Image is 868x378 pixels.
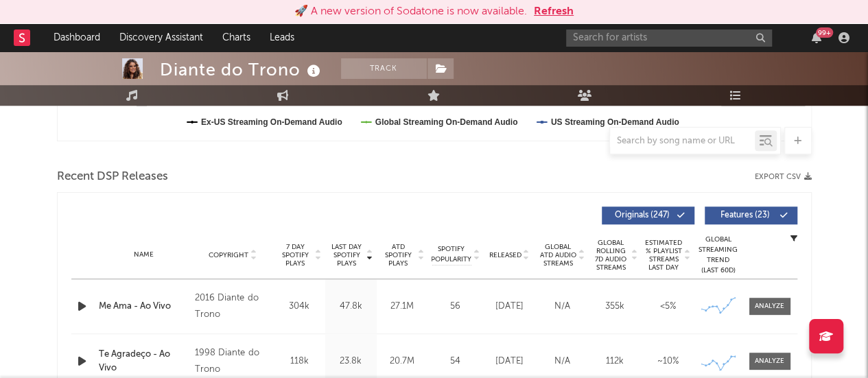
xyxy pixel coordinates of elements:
div: <5% [645,300,691,314]
input: Search by song name or URL [610,136,755,147]
span: Recent DSP Releases [57,169,168,185]
div: [DATE] [486,355,532,368]
div: Name [99,250,189,260]
div: 56 [432,300,480,314]
div: 355k [592,300,638,314]
button: Refresh [534,3,574,20]
div: 54 [432,355,480,368]
div: Diante do Trono [160,58,324,81]
div: 99 + [816,27,833,38]
span: ATD Spotify Plays [380,243,417,268]
button: 99+ [812,32,821,43]
span: Copyright [209,251,248,259]
span: Originals ( 247 ) [611,211,674,220]
div: Global Streaming Trend (Last 60D) [698,235,739,276]
span: Features ( 23 ) [714,211,777,220]
button: Originals(247) [602,206,694,224]
div: 20.7M [380,355,425,368]
div: N/A [539,300,585,314]
a: Leads [260,24,304,51]
div: 112k [592,355,638,368]
button: Export CSV [755,173,812,181]
div: 2016 Diante do Trono [195,290,270,323]
div: 47.8k [329,300,373,314]
div: 118k [277,355,322,368]
a: Dashboard [44,24,110,51]
button: Track [341,58,427,79]
span: Global ATD Audio Streams [539,243,577,268]
div: ~ 10 % [645,355,691,368]
text: US Streaming On-Demand Audio [550,117,679,127]
span: Last Day Spotify Plays [329,243,365,268]
input: Search for artists [566,29,772,47]
div: 27.1M [380,300,425,314]
span: Released [489,251,521,259]
div: [DATE] [486,300,532,314]
span: Spotify Popularity [431,244,471,265]
div: 23.8k [329,355,373,368]
a: Me Ama - Ao Vivo [99,300,189,314]
a: Charts [213,24,260,51]
span: Estimated % Playlist Streams Last Day [645,239,683,272]
div: N/A [539,355,585,368]
button: Features(23) [705,206,797,224]
text: Global Streaming On-Demand Audio [375,117,517,127]
div: 1998 Diante do Trono [195,345,270,378]
text: Ex-US Streaming On-Demand Audio [201,117,342,127]
span: Global Rolling 7D Audio Streams [592,239,630,272]
a: Discovery Assistant [110,24,213,51]
span: 7 Day Spotify Plays [277,243,314,268]
div: 🚀 A new version of Sodatone is now available. [294,3,527,20]
a: Te Agradeço - Ao Vivo [99,348,189,375]
div: 304k [277,300,322,314]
